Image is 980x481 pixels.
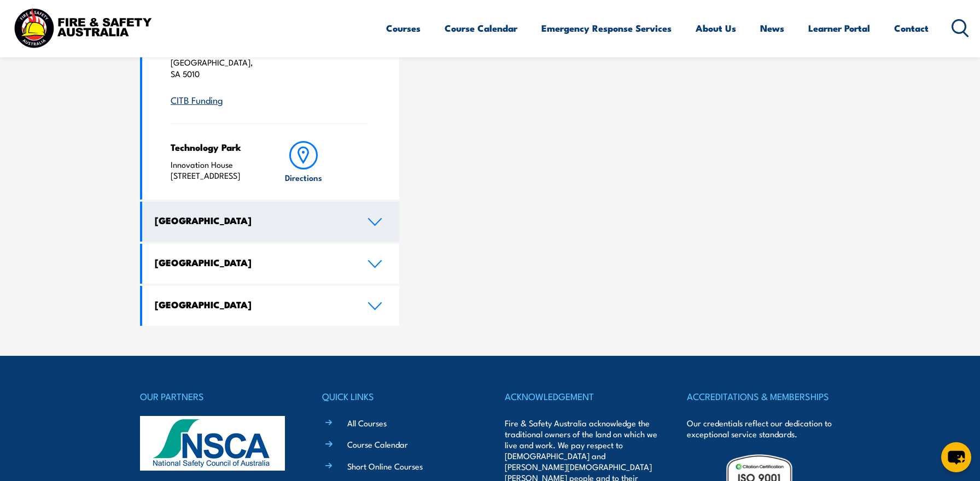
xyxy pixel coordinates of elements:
[347,417,387,429] a: All Courses
[445,14,517,43] a: Course Calendar
[142,286,399,326] a: [GEOGRAPHIC_DATA]
[155,256,351,268] h4: [GEOGRAPHIC_DATA]
[155,298,351,310] h4: [GEOGRAPHIC_DATA]
[142,244,399,284] a: [GEOGRAPHIC_DATA]
[808,14,870,43] a: Learner Portal
[505,389,658,404] h4: ACKNOWLEDGEMENT
[687,418,840,439] p: Our credentials reflect our dedication to exceptional service standards.
[347,460,423,472] a: Short Online Courses
[284,141,323,183] a: Directions
[171,93,223,106] a: CITB Funding
[155,214,351,226] h4: [GEOGRAPHIC_DATA]
[322,389,475,404] h4: QUICK LINKS
[941,442,971,472] button: chat-button
[285,172,322,183] h6: Directions
[142,202,399,242] a: [GEOGRAPHIC_DATA]
[171,141,262,153] h4: Technology Park
[541,14,672,43] a: Emergency Response Services
[894,14,929,43] a: Contact
[760,14,784,43] a: News
[140,389,293,404] h4: OUR PARTNERS
[386,14,421,43] a: Courses
[347,438,408,450] a: Course Calendar
[696,14,736,43] a: About Us
[171,159,262,182] p: Innovation House [STREET_ADDRESS]
[687,389,840,404] h4: ACCREDITATIONS & MEMBERSHIPS
[140,416,285,471] img: nsca-logo-footer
